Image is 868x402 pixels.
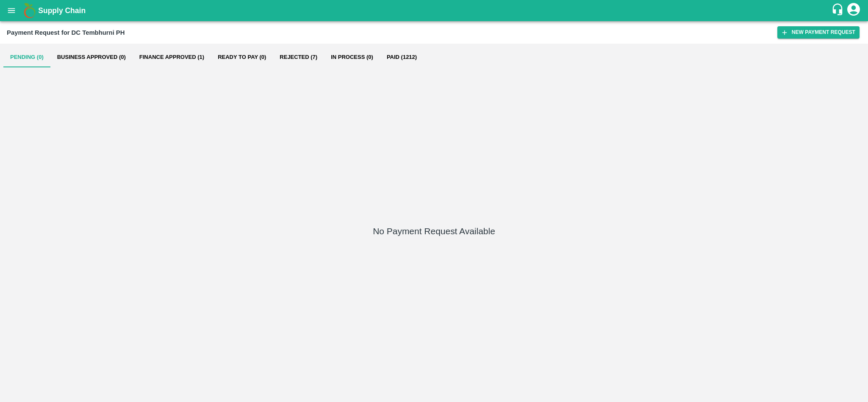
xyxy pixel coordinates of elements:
[3,47,50,67] button: Pending (0)
[324,47,380,67] button: In Process (0)
[846,2,861,19] div: account of current user
[133,47,211,67] button: Finance Approved (1)
[380,47,424,67] button: Paid (1212)
[777,26,860,39] button: New Payment Request
[831,3,846,18] div: customer-support
[21,2,38,19] img: logo
[50,47,133,67] button: Business Approved (0)
[7,29,125,36] b: Payment Request for DC Tembhurni PH
[273,47,324,67] button: Rejected (7)
[2,1,21,20] button: open drawer
[38,5,831,17] a: Supply Chain
[373,225,495,237] h5: No Payment Request Available
[38,6,86,15] b: Supply Chain
[211,47,273,67] button: Ready To Pay (0)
